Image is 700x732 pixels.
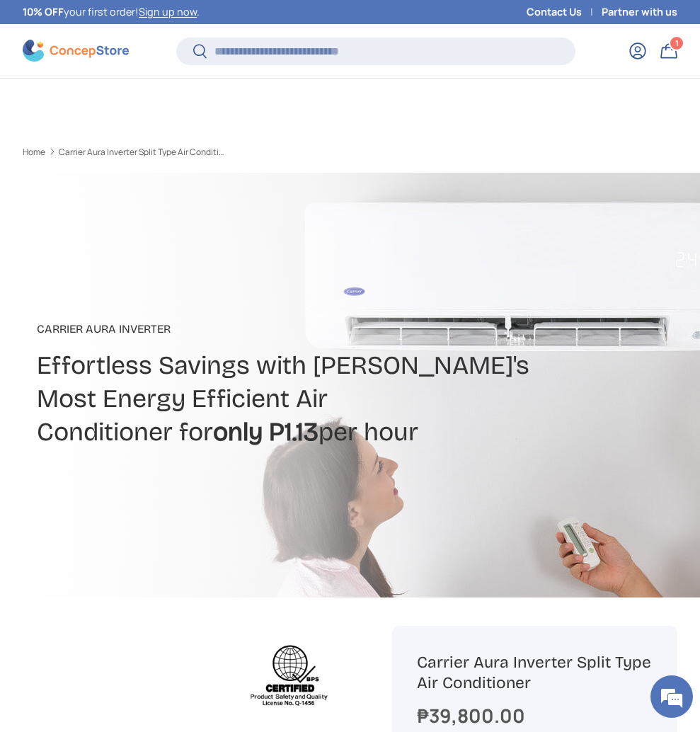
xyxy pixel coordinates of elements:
[417,703,529,728] strong: ₱39,800.00
[675,38,679,48] span: 1
[23,148,45,156] a: Home
[59,148,229,156] a: Carrier Aura Inverter Split Type Air Conditioner
[602,4,677,20] a: Partner with us
[417,652,653,694] h1: Carrier Aura Inverter Split Type Air Conditioner
[23,4,200,20] p: your first order! .
[37,349,580,449] h2: Effortless Savings with [PERSON_NAME]'s Most Energy Efficient Air Conditioner for per hour
[37,321,580,338] p: CARRIER AURA INVERTER
[23,5,64,18] strong: 10% OFF
[527,4,602,20] a: Contact Us
[23,146,369,159] nav: Breadcrumbs
[213,416,319,447] strong: only P1.13
[139,5,197,18] a: Sign up now
[23,40,129,62] img: ConcepStore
